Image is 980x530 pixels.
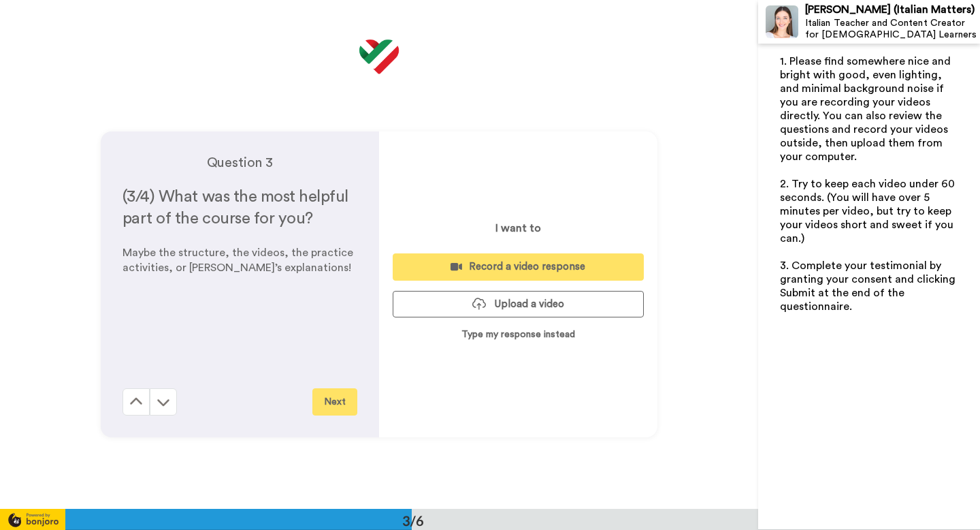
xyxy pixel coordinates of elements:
[312,388,357,416] button: Next
[780,56,953,162] span: 1. Please find somewhere nice and bright with good, even lighting, and minimal background noise i...
[495,220,541,236] p: I want to
[380,511,446,530] div: 3/6
[805,18,979,41] div: Italian Teacher and Content Creator for [DEMOGRAPHIC_DATA] Learners
[461,328,575,341] p: Type my response instead
[766,5,798,38] img: Profile Image
[393,253,644,280] button: Record a video response
[122,189,353,227] span: (3/4) What was the most helpful part of the course for you?
[393,291,644,317] button: Upload a video
[780,178,958,244] span: 2. Try to keep each video under 60 seconds. (You will have over 5 minutes per video, but try to k...
[805,3,979,16] div: [PERSON_NAME] (Italian Matters)
[780,260,958,312] span: 3. Complete your testimonial by granting your consent and clicking Submit at the end of the quest...
[122,153,357,172] h4: Question 3
[404,260,633,274] div: Record a video response
[122,247,356,274] span: Maybe the structure, the videos, the practice activities, or [PERSON_NAME]’s explanations!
